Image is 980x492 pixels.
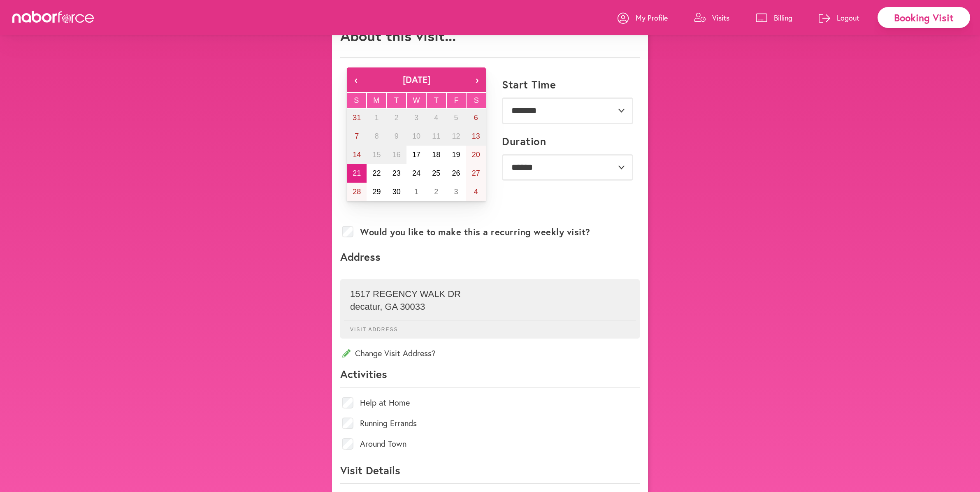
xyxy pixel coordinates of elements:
[636,13,668,23] p: My Profile
[472,151,480,159] abbr: September 20, 2025
[426,109,446,127] button: September 4, 2025
[354,96,359,104] abbr: Sunday
[360,440,406,448] label: Around Town
[387,146,406,164] button: September 16, 2025
[353,169,361,177] abbr: September 21, 2025
[454,188,458,196] abbr: October 3, 2025
[474,96,479,104] abbr: Saturday
[414,188,418,196] abbr: October 1, 2025
[372,169,381,177] abbr: September 22, 2025
[340,463,640,484] p: Visit Details
[374,132,379,140] abbr: September 8, 2025
[454,96,459,104] abbr: Friday
[353,188,361,196] abbr: September 28, 2025
[360,227,590,237] label: Would you like to make this a recurring weekly visit?
[365,67,468,92] button: [DATE]
[446,183,466,201] button: October 3, 2025
[432,169,440,177] abbr: September 25, 2025
[502,135,546,148] label: Duration
[367,127,386,146] button: September 8, 2025
[340,367,640,388] p: Activities
[347,183,367,201] button: September 28, 2025
[434,114,438,122] abbr: September 4, 2025
[340,250,640,270] p: Address
[618,5,668,30] a: My Profile
[350,289,630,299] p: 1517 REGENCY WALK DR
[412,151,420,159] abbr: September 17, 2025
[367,183,386,201] button: September 29, 2025
[387,127,406,146] button: September 9, 2025
[426,127,446,146] button: September 11, 2025
[387,109,406,127] button: September 2, 2025
[360,399,410,407] label: Help at Home
[372,188,381,196] abbr: September 29, 2025
[446,127,466,146] button: September 12, 2025
[347,109,367,127] button: August 31, 2025
[452,132,460,140] abbr: September 12, 2025
[353,114,361,122] abbr: August 31, 2025
[446,146,466,164] button: September 19, 2025
[340,348,640,359] p: Change Visit Address?
[413,96,420,104] abbr: Wednesday
[466,164,486,183] button: September 27, 2025
[395,114,399,122] abbr: September 2, 2025
[347,164,367,183] button: September 21, 2025
[426,183,446,201] button: October 2, 2025
[395,132,399,140] abbr: September 9, 2025
[472,169,480,177] abbr: September 27, 2025
[446,164,466,183] button: September 26, 2025
[466,146,486,164] button: September 20, 2025
[426,164,446,183] button: September 25, 2025
[353,151,361,159] abbr: September 14, 2025
[387,183,406,201] button: September 30, 2025
[344,320,636,332] p: Visit Address
[434,96,439,104] abbr: Thursday
[367,109,386,127] button: September 1, 2025
[756,5,792,30] a: Billing
[350,302,630,312] p: decatur , GA 30033
[774,13,792,23] p: Billing
[452,151,460,159] abbr: September 19, 2025
[392,169,401,177] abbr: September 23, 2025
[819,5,859,30] a: Logout
[387,164,406,183] button: September 23, 2025
[394,96,399,104] abbr: Tuesday
[878,7,970,28] div: Booking Visit
[837,13,859,23] p: Logout
[426,146,446,164] button: September 18, 2025
[432,132,440,140] abbr: September 11, 2025
[373,96,379,104] abbr: Monday
[474,188,478,196] abbr: October 4, 2025
[432,151,440,159] abbr: September 18, 2025
[367,164,386,183] button: September 22, 2025
[502,78,556,91] label: Start Time
[446,109,466,127] button: September 5, 2025
[355,132,359,140] abbr: September 7, 2025
[406,183,426,201] button: October 1, 2025
[406,146,426,164] button: September 17, 2025
[347,127,367,146] button: September 7, 2025
[466,183,486,201] button: October 4, 2025
[347,67,365,92] button: ‹
[472,132,480,140] abbr: September 13, 2025
[468,67,486,92] button: ›
[414,114,418,122] abbr: September 3, 2025
[434,188,438,196] abbr: October 2, 2025
[392,151,401,159] abbr: September 16, 2025
[454,114,458,122] abbr: September 5, 2025
[452,169,460,177] abbr: September 26, 2025
[466,127,486,146] button: September 13, 2025
[406,127,426,146] button: September 10, 2025
[347,146,367,164] button: September 14, 2025
[474,114,478,122] abbr: September 6, 2025
[372,151,381,159] abbr: September 15, 2025
[392,188,401,196] abbr: September 30, 2025
[406,164,426,183] button: September 24, 2025
[412,132,420,140] abbr: September 10, 2025
[340,27,456,44] h1: About this visit...
[412,169,420,177] abbr: September 24, 2025
[367,146,386,164] button: September 15, 2025
[374,114,379,122] abbr: September 1, 2025
[360,419,417,427] label: Running Errands
[406,109,426,127] button: September 3, 2025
